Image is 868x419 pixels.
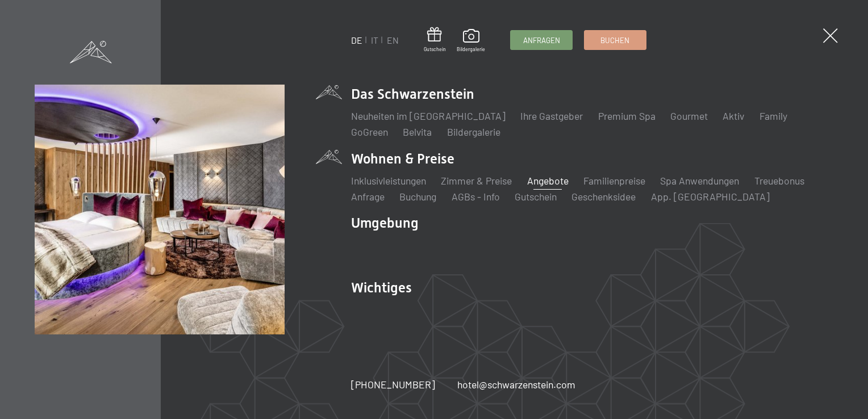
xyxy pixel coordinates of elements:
span: Gutschein [424,46,446,53]
a: Gutschein [515,190,557,203]
a: Neuheiten im [GEOGRAPHIC_DATA] [351,110,506,122]
a: Buchung [399,190,436,203]
a: Familienpreise [583,174,645,187]
a: Spa Anwendungen [660,174,739,187]
a: Bildergalerie [457,29,485,53]
a: hotel@schwarzenstein.com [457,378,575,392]
a: Anfragen [511,31,572,49]
span: Anfragen [523,35,560,45]
a: Treuebonus [754,174,804,187]
a: Buchen [585,31,646,49]
a: Belvita [403,125,432,138]
a: Gourmet [670,110,708,122]
a: EN [387,35,399,45]
a: [PHONE_NUMBER] [351,378,435,392]
a: App. [GEOGRAPHIC_DATA] [651,190,770,203]
a: Aktiv [723,110,744,122]
span: Buchen [600,35,629,45]
a: Angebote [527,174,569,187]
a: Bildergalerie [447,125,500,138]
a: IT [371,35,378,45]
a: Ihre Gastgeber [520,110,583,122]
a: Premium Spa [598,110,656,122]
a: DE [351,35,362,45]
a: GoGreen [351,125,388,138]
a: Inklusivleistungen [351,174,426,187]
a: AGBs - Info [452,190,500,203]
a: Zimmer & Preise [441,174,512,187]
img: Wellnesshotel Südtirol SCHWARZENSTEIN - Wellnessurlaub in den Alpen, Wandern und Wellness [35,85,285,334]
span: [PHONE_NUMBER] [351,378,435,391]
a: Family [759,110,787,122]
a: Gutschein [424,27,446,53]
a: Geschenksidee [571,190,636,203]
span: Bildergalerie [457,46,485,53]
a: Anfrage [351,190,385,203]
